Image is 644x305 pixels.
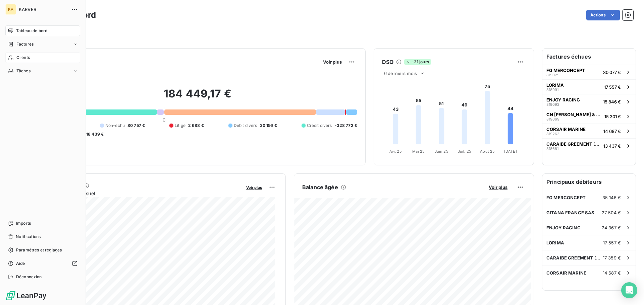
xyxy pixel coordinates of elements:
span: CORSAIR MARINE [546,127,586,132]
span: 15 846 € [603,99,621,104]
span: 14 687 € [603,129,621,134]
span: Litige [175,123,185,129]
span: FG MERCONCEPT [546,68,585,73]
h6: Balance âgée [302,183,338,191]
span: CARAIBE GREEMENT [GEOGRAPHIC_DATA] [546,255,603,260]
span: Imports [16,220,31,226]
span: -328 772 € [335,123,358,129]
h2: 184 449,17 € [38,87,357,107]
span: Voir plus [323,59,342,65]
span: Chiffre d'affaires mensuel [38,190,241,197]
span: 819069 [546,117,559,121]
span: 13 437 € [603,143,621,149]
img: Logo LeanPay [5,290,47,301]
span: Factures [16,41,34,47]
tspan: Juin 25 [435,149,448,154]
span: ENJOY RACING [546,225,581,230]
span: 30 156 € [260,123,277,129]
span: Tableau de bord [16,28,47,34]
div: Open Intercom Messenger [621,282,637,298]
button: LORIMA81899117 557 € [542,79,636,94]
span: KARVER [19,7,67,12]
span: 17 557 € [603,240,621,245]
button: Voir plus [244,184,264,190]
span: LORIMA [546,82,564,88]
span: 30 077 € [603,70,621,75]
span: Paramètres et réglages [16,247,62,253]
span: Tâches [16,68,31,74]
span: -31 jours [404,59,431,65]
button: Actions [586,10,620,20]
span: Aide [16,260,25,266]
span: Voir plus [246,185,262,190]
span: Débit divers [234,123,257,129]
span: CN [PERSON_NAME] & FILS ([GEOGRAPHIC_DATA]) [546,112,602,117]
span: 14 687 € [603,270,621,276]
span: 24 367 € [602,225,621,230]
span: 17 359 € [603,255,621,260]
span: 17 557 € [604,84,621,90]
h6: Principaux débiteurs [542,174,636,190]
span: CORSAIR MARINE [546,270,586,276]
span: 0 [163,117,165,123]
span: Notifications [16,234,41,240]
button: CN [PERSON_NAME] & FILS ([GEOGRAPHIC_DATA])81906915 301 € [542,109,636,124]
span: Crédit divers [307,123,332,129]
span: 80 757 € [127,123,145,129]
span: ENJOY RACING [546,97,580,102]
button: CORSAIR MARINE81926314 687 € [542,124,636,138]
span: Non-échu [105,123,125,129]
span: 818681 [546,147,558,151]
div: KA [5,4,16,15]
h6: DSO [382,58,393,66]
span: 818991 [546,88,558,92]
button: Voir plus [487,184,509,190]
span: 819263 [546,132,559,136]
span: 27 504 € [602,210,621,215]
span: FG MERCONCEPT [546,195,586,200]
button: ENJOY RACING81909215 846 € [542,94,636,109]
span: Voir plus [489,184,507,190]
span: 819029 [546,73,559,77]
span: CARAIBE GREEMENT [GEOGRAPHIC_DATA] [546,141,601,147]
span: 819092 [546,102,559,106]
span: 6 derniers mois [384,71,417,76]
button: Voir plus [321,59,344,65]
button: CARAIBE GREEMENT [GEOGRAPHIC_DATA]81868113 437 € [542,138,636,153]
span: 15 301 € [604,114,621,119]
span: Déconnexion [16,274,42,280]
tspan: Août 25 [480,149,495,154]
span: 2 688 € [188,123,204,129]
tspan: Juil. 25 [458,149,471,154]
span: GITANA FRANCE SAS [546,210,595,215]
tspan: Avr. 25 [389,149,402,154]
span: LORIMA [546,240,564,245]
tspan: Mai 25 [412,149,425,154]
h6: Factures échues [542,49,636,65]
tspan: [DATE] [504,149,517,154]
button: FG MERCONCEPT81902930 077 € [542,65,636,79]
span: Clients [16,55,30,61]
a: Aide [5,258,80,269]
span: 35 146 € [602,195,621,200]
span: -18 439 € [84,131,104,137]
